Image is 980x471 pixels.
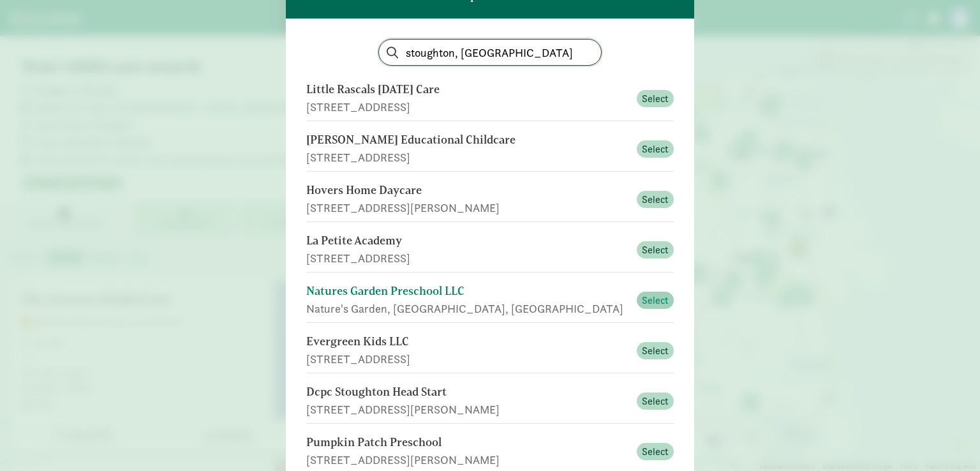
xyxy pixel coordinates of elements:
button: Select [637,241,674,259]
button: Little Rascals [DATE] Care [STREET_ADDRESS] Select [306,76,674,121]
div: [STREET_ADDRESS][PERSON_NAME] [306,401,629,418]
span: Select [642,142,669,157]
button: Select [637,342,674,360]
button: La Petite Academy [STREET_ADDRESS] Select [306,227,674,273]
span: Select [642,91,669,107]
span: Select [642,444,669,460]
div: [STREET_ADDRESS] [306,149,629,166]
button: Natures Garden Preschool LLC Nature's Garden, [GEOGRAPHIC_DATA], [GEOGRAPHIC_DATA] Select [306,278,674,323]
button: Select [637,392,674,410]
span: Select [642,192,669,207]
div: Evergreen Kids LLC [306,333,629,350]
div: [PERSON_NAME] Educational Childcare [306,131,629,149]
div: Dcpc Stoughton Head Start [306,384,629,401]
div: Pumpkin Patch Preschool [306,434,629,451]
button: Select [637,90,674,108]
button: Select [637,140,674,158]
button: Hovers Home Daycare [STREET_ADDRESS][PERSON_NAME] Select [306,177,674,222]
div: [STREET_ADDRESS] [306,98,629,116]
input: Find by name or address [379,40,601,65]
button: Select [637,292,674,310]
span: Select [642,293,669,308]
div: Natures Garden Preschool LLC [306,283,629,300]
div: Nature's Garden, [GEOGRAPHIC_DATA], [GEOGRAPHIC_DATA] [306,300,629,317]
button: Select [637,443,674,461]
button: Select [637,191,674,209]
div: [STREET_ADDRESS][PERSON_NAME] [306,199,629,216]
button: Dcpc Stoughton Head Start [STREET_ADDRESS][PERSON_NAME] Select [306,378,674,424]
div: Hovers Home Daycare [306,182,629,199]
div: [STREET_ADDRESS][PERSON_NAME] [306,451,629,468]
span: Select [642,394,669,409]
div: [STREET_ADDRESS] [306,350,629,368]
div: La Petite Academy [306,232,629,250]
span: Select [642,343,669,359]
span: Select [642,243,669,258]
div: [STREET_ADDRESS] [306,250,629,267]
button: Evergreen Kids LLC [STREET_ADDRESS] Select [306,328,674,373]
div: Little Rascals [DATE] Care [306,81,629,98]
button: [PERSON_NAME] Educational Childcare [STREET_ADDRESS] Select [306,126,674,172]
